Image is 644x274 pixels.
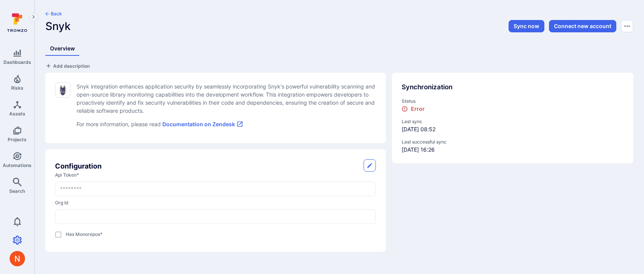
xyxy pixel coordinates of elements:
button: Sync now [509,20,544,32]
span: Search [9,188,25,194]
div: Neeren Patki [10,251,25,266]
p: Snyk integration enhances application security by seamlessly incorporating Snyk's powerful vulner... [77,82,376,115]
span: Risks [11,85,23,91]
label: org id [55,199,376,206]
span: Projects [8,137,27,142]
div: [DATE] 16:26 [402,139,624,154]
a: Documentation on Zendesk [162,121,243,127]
button: Add description [45,62,90,70]
span: Add description [53,63,90,69]
i: Expand navigation menu [31,14,36,20]
a: Overview [45,42,80,56]
span: Automations [3,162,32,168]
button: Back [45,11,62,17]
div: [DATE] 08:52 [402,118,624,133]
div: status [402,98,624,113]
span: Dashboards [3,59,31,65]
button: Expand navigation menu [29,12,38,22]
div: Error [402,105,425,112]
label: api token * [55,172,376,179]
span: Last sync [402,118,624,125]
h2: Configuration [55,161,102,171]
div: Integrations tabs [45,42,633,56]
label: Has Monorepos * [66,231,102,238]
div: Synchronization [402,82,624,92]
img: ACg8ocIprwjrgDQnDsNSk9Ghn5p5-B8DpAKWoJ5Gi9syOE4K59tr4Q=s96-c [10,251,25,266]
button: Connect new account [549,20,616,32]
p: For more information, please read [77,120,376,128]
button: Options menu [621,20,633,32]
span: Status [402,98,624,105]
span: Assets [9,111,25,117]
span: Last successful sync [402,139,624,145]
span: Snyk [45,20,71,33]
